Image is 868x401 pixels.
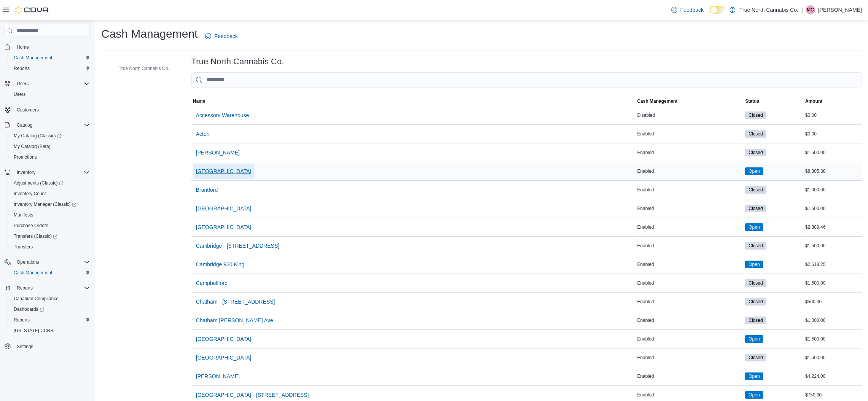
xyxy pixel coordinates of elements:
button: My Catalog (Beta) [8,141,93,152]
button: Reports [8,315,93,325]
span: [GEOGRAPHIC_DATA] [196,205,252,212]
button: Manifests [8,210,93,220]
button: Chatham - [STREET_ADDRESS] [193,294,278,309]
div: Enabled [636,148,744,157]
span: Manifests [14,212,33,218]
span: Inventory Manager (Classic) [14,201,76,207]
span: Closed [749,205,763,212]
span: Open [745,391,763,399]
img: Cova [15,6,49,14]
p: [PERSON_NAME] [818,5,862,14]
button: Operations [14,258,42,267]
a: Transfers [11,242,36,251]
button: Name [191,97,636,106]
div: $0.00 [804,111,862,120]
span: [GEOGRAPHIC_DATA] [196,354,252,361]
a: Dashboards [11,305,47,314]
button: Cash Management [8,267,93,278]
span: Cambridge - [STREET_ADDRESS] [196,242,279,250]
div: $1,500.00 [804,148,862,157]
span: Cash Management [11,53,90,62]
span: Open [749,224,760,231]
a: Inventory Count [11,189,49,198]
a: [US_STATE] CCRS [11,326,56,335]
div: $1,500.00 [804,278,862,288]
span: Purchase Orders [14,223,48,229]
span: Closed [745,354,766,361]
div: Disabled [636,111,744,120]
button: Customers [2,104,93,115]
span: My Catalog (Beta) [14,143,51,150]
div: Enabled [636,278,744,288]
span: Closed [745,242,766,250]
span: [GEOGRAPHIC_DATA] [196,167,252,175]
span: Promotions [14,154,37,160]
span: Customers [14,105,90,115]
h1: Cash Management [101,26,197,41]
span: Users [14,91,25,97]
a: Reports [11,64,33,73]
span: Users [11,90,90,99]
span: Inventory Count [14,191,46,197]
div: Enabled [636,204,744,213]
input: Dark Mode [710,6,726,14]
a: Inventory Manager (Classic) [8,199,93,210]
button: Transfers [8,242,93,252]
span: Open [745,167,763,175]
div: Enabled [636,185,744,194]
span: [PERSON_NAME] [196,149,240,156]
div: $8,305.38 [804,167,862,176]
span: Open [745,372,763,380]
div: Enabled [636,316,744,325]
span: Open [749,391,760,398]
span: Cash Management [14,270,52,276]
span: Settings [17,344,33,350]
span: Inventory Manager (Classic) [11,200,90,209]
span: Open [749,373,760,380]
span: Transfers (Classic) [14,233,57,239]
button: True North Cannabis Co. [108,64,172,73]
button: Cash Management [8,53,93,63]
span: Promotions [11,153,90,162]
input: This is a search bar. As you type, the results lower in the page will automatically filter. [191,72,862,88]
a: Home [14,43,32,52]
span: Canadian Compliance [14,296,59,302]
button: Inventory [2,167,93,178]
div: Matthew Cross [806,5,815,14]
span: Reports [17,285,33,291]
span: Customers [17,107,39,113]
div: Enabled [636,241,744,250]
span: Reports [11,64,90,73]
a: Cash Management [11,53,55,62]
button: Promotions [8,152,93,162]
span: Users [14,79,90,88]
button: Acton [193,126,213,142]
span: Closed [745,279,766,287]
span: [GEOGRAPHIC_DATA] [196,335,252,343]
button: Catalog [2,120,93,130]
span: My Catalog (Beta) [11,142,90,151]
button: Settings [2,341,93,352]
button: Catalog [14,121,35,130]
span: Manifests [11,210,90,220]
span: Reports [14,283,90,293]
h3: True North Cannabis Co. [191,57,284,66]
div: Enabled [636,223,744,232]
span: Inventory [17,169,35,175]
span: Feedback [680,6,704,14]
span: Closed [749,298,763,305]
span: Closed [745,298,766,306]
span: Operations [17,259,39,265]
a: Settings [14,342,36,351]
span: Reports [14,65,30,72]
div: Enabled [636,390,744,399]
span: Reports [14,317,30,323]
span: Chatham - [STREET_ADDRESS] [196,298,275,306]
span: Reports [11,315,90,325]
span: Transfers [14,244,33,250]
a: Dashboards [8,304,93,315]
div: $1,500.00 [804,204,862,213]
button: Inventory Count [8,188,93,199]
p: True North Cannabis Co. [739,5,798,14]
button: Reports [8,63,93,74]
